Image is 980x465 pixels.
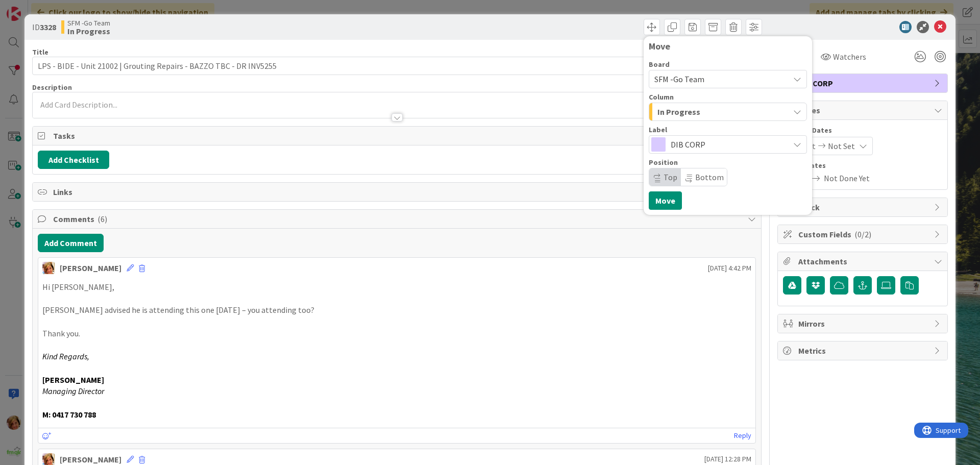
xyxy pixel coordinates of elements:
[798,104,929,116] span: Dates
[38,151,109,169] button: Add Checklist
[40,22,56,32] b: 3328
[42,375,104,385] strong: [PERSON_NAME]
[649,159,678,166] span: Position
[42,386,104,396] em: Managing Director
[649,191,682,210] button: Move
[657,105,700,118] span: In Progress
[42,281,751,293] p: Hi [PERSON_NAME],
[824,172,870,184] span: Not Done Yet
[649,103,807,121] button: In Progress
[649,93,674,101] span: Column
[53,186,743,198] span: Links
[42,409,96,420] strong: M: 0417 730 788
[833,51,866,63] span: Watchers
[854,229,871,239] span: ( 0/2 )
[60,262,121,274] div: [PERSON_NAME]
[42,262,55,274] img: KD
[828,140,855,152] span: Not Set
[798,201,929,213] span: Block
[97,214,107,224] span: ( 6 )
[21,2,46,14] span: Support
[38,234,104,252] button: Add Comment
[32,47,48,57] label: Title
[671,137,784,152] span: DIB CORP
[32,83,72,92] span: Description
[695,172,724,182] span: Bottom
[649,61,670,68] span: Board
[704,454,751,464] span: [DATE] 12:28 PM
[42,328,751,339] p: Thank you.
[798,228,929,240] span: Custom Fields
[798,345,929,357] span: Metrics
[649,41,807,52] div: Move
[798,255,929,267] span: Attachments
[67,19,110,27] span: SFM -Go Team
[42,351,89,361] em: Kind Regards,
[708,263,751,274] span: [DATE] 4:42 PM
[649,126,667,133] span: Label
[783,160,942,171] span: Actual Dates
[53,213,743,225] span: Comments
[783,125,942,136] span: Planned Dates
[798,77,929,89] span: DIB CORP
[654,74,704,84] span: SFM -Go Team
[734,429,751,442] a: Reply
[32,21,56,33] span: ID
[32,57,762,75] input: type card name here...
[664,172,677,182] span: Top
[67,27,110,35] b: In Progress
[42,304,751,316] p: [PERSON_NAME] advised he is attending this one [DATE] – you attending too?
[53,130,743,142] span: Tasks
[798,317,929,330] span: Mirrors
